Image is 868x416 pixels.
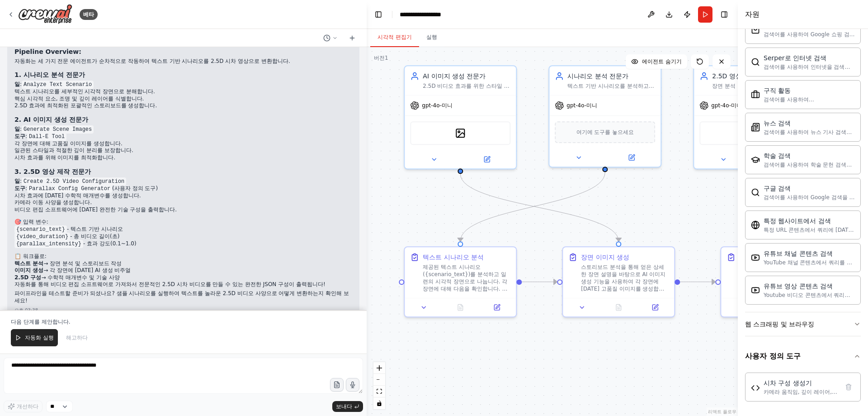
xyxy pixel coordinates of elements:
font: 검색어를 사용하여 Google 쇼핑 검색을 수행하는 도구입니다. [764,31,855,45]
img: SerplyJobSearchTool [751,90,760,99]
font: 보내다 [336,403,352,410]
button: 개선하다 [4,401,42,412]
font: 해고하다 [66,335,88,341]
font: 유튜브 영상 콘텐츠 검색 [764,282,833,290]
a: React Flow 속성 [708,409,736,414]
button: 사이드 패널에서 열기 [481,302,513,313]
font: AI 이미지 생성 전문가 [423,72,486,80]
font: : [25,185,27,191]
div: 텍스트 시나리오 분석제공된 텍스트 시나리오({scenario_text})를 분석하고 일련의 시각적 장면으로 나눕니다. 각 장면에 대해 다음을 확인합니다. 1) 주요 시각적 요... [404,246,517,317]
font: → 수학적 매개변수 및 기술 사양 [41,274,119,281]
font: 2.5D 구성 [14,274,41,281]
font: - 효과 강도(0.1~1.0) [83,240,137,247]
code: Generate Scene Images [22,125,94,134]
font: : [25,133,27,139]
button: 출력이 없습니다 [441,302,480,313]
font: 이미지 생성 [14,267,43,273]
g: Edge from 5b2da199-2377-4293-956b-b2e6d3b5ef94 to f2a1b944-8b54-45aa-ba40-609c7351e639 [680,277,715,287]
font: gpt-4o-미니 [422,102,453,109]
font: Youtube 비디오 콘텐츠에서 쿼리를 의미적으로 검색하는 데 사용할 수 있는 도구입니다. [764,292,854,313]
button: 삭제 도구 [842,381,855,393]
img: SerplyWebSearchTool [751,188,760,197]
g: Edge from 983845fe-bfe6-4231-82eb-76984c459c5d to 5b2da199-2377-4293-956b-b2e6d3b5ef94 [456,174,623,241]
font: 각 장면에 대해 고품질 이미지를 생성합니다. [14,140,123,147]
font: 검색어를 사용하여 Google 검색을 수행하는 도구입니다. [764,194,855,208]
font: 도구 [14,185,25,191]
font: 스토리보드 분석을 통해 얻은 상세한 장면 설명을 바탕으로 AI 이미지 생성 기능을 사용하여 각 장면에 [DATE] 고품질 이미지를 생성합니다. 각 장면마다 전경, 중경, 배경... [581,264,667,357]
button: 출력이 없습니다 [599,302,638,313]
font: 제공된 텍스트 시나리오({scenario_text})를 분석하고 일련의 시각적 장면으로 나눕니다. 각 장면에 대해 다음을 확인합니다. 1) 주요 시각적 요소 및 객체, 2) ... [423,264,507,343]
button: 사이드 패널에서 열기 [606,152,657,163]
nav: 빵가루 [400,10,489,19]
font: 텍스트 시나리오를 세부적인 시각적 장면으로 분해합니다. [14,88,155,95]
code: {scenario_text} [14,225,67,234]
img: 웹사이트 검색 도구 [751,220,760,230]
button: 오른쪽 사이드바 숨기기 [718,8,731,21]
font: → 각 장면에 [DATE] AI 생성 비주얼 [43,267,131,273]
font: YouTube 채널 콘텐츠에서 쿼리를 의미적으로 검색하는 데 사용할 수 있는 도구입니다. [764,259,854,280]
font: - 총 비디오 길이(초) [70,233,119,239]
font: 시차 효과에 [DATE] 수학적 매개변수를 생성합니다. [14,192,141,199]
button: 에이전트 숨기기 [626,54,687,69]
font: 2.5D 비디오 효과를 위한 스타일 일관성과 최적의 구성을 보장하며, 상세한 시각적 묘사를 기반으로 각 장면의 고품질 이미지를 생성합니다. 전경, [DEMOGRAPHIC_DA... [423,83,509,133]
font: 시나리오 분석 전문가 [567,72,628,80]
font: 일 [14,178,20,184]
code: Parallax Config Generator [27,185,112,193]
div: 시나리오 분석 전문가텍스트 기반 시나리오를 분석하고 2.5D 영상 제작에 최적화된 세부적인 시각적 장면으로 분해합니다. 핵심 시각 요소, 조명 조건, 그리고 깊이 레이어를 추... [548,65,661,167]
code: {parallax_intensity} [14,240,83,248]
font: 시각적 편집기 [377,34,412,40]
font: 검색어를 사용하여 학술 문헌 검색을 수행하는 도구입니다. [764,162,852,175]
g: Edge from ba453954-13d6-427e-90a1-b37f2540972c to 5b2da199-2377-4293-956b-b2e6d3b5ef94 [522,277,557,287]
font: 1 [385,55,388,61]
font: 카메라 이동 사양을 생성합니다. [14,199,92,206]
img: SerplyNewsSearchTool [751,123,760,132]
font: : [20,126,22,132]
font: 검색어를 사용하여 인터넷을 검색하는 데 사용할 수 있는 도구입니다. '검색'(기본값), '뉴스' 등 다양한 검색 유형을 지원합니다. [764,64,853,92]
font: 다음 단계를 제안합니다. [11,319,70,325]
button: 클릭하여 자동화 아이디어를 말해보세요 [346,378,359,392]
font: 일관된 스타일과 적절한 깊이 분리를 보장합니다. [14,147,133,153]
font: 📋 워크플로: [14,253,47,259]
button: 축소하다 [373,374,385,386]
font: gpt-4o-미니 [566,102,597,109]
font: 텍스트 분석 [14,260,43,267]
font: 🎯 입력 변수: [14,219,48,225]
div: 장면 이미지 생성스토리보드 분석을 통해 얻은 상세한 장면 설명을 바탕으로 AI 이미지 생성 기능을 사용하여 각 장면에 [DATE] 고품질 이미지를 생성합니다. 각 장면마다 전... [562,246,675,317]
div: 2.5D 영상 제작 전문가장면 분석 및 생성된 이미지를 기반으로 포괄적인 2.5D 패럴랙스 비디오 구성 및 기술 사양을 생성합니다. 전문가 수준의 패럴랙스 효과를 위한 최적의... [693,65,806,169]
font: 1. 시나리오 분석 전문가 [14,71,85,78]
font: : [20,81,22,87]
font: 구직 활동 [764,87,791,94]
font: 베타 [83,11,94,18]
button: 상호 작용 전환 [373,397,385,409]
font: 2. AI 이미지 생성 전문가 [14,116,88,123]
font: 검색어를 사용하여 뉴스 기사 검색을 수행하는 도구입니다. [764,129,852,143]
font: 파이프라인을 테스트할 준비가 되셨나요? 샘플 시나리오를 실행하여 텍스트를 놀라운 2.5D 비디오 사양으로 어떻게 변환하는지 확인해 보세요! [14,290,349,304]
font: - 텍스트 기반 시나리오 [67,226,123,232]
font: 실행 [426,34,437,40]
font: 시차 구성 생성기 [764,379,812,387]
img: 심벌 마크 [18,4,72,24]
button: 웹 스크래핑 및 브라우징 [745,312,861,336]
font: 사용자 정의 도구 [745,352,801,360]
font: 비디오 편집 소프트웨어에 [DATE] 완전한 기술 구성을 출력합니다. [14,206,177,213]
font: 자동화 실행 [25,335,54,341]
button: 확대하다 [373,362,385,374]
font: 버전 [374,55,385,61]
font: 자원 [745,10,759,19]
font: 일 [14,126,20,132]
font: 검색어를 사용하여 [GEOGRAPHIC_DATA]에서 일자리를 검색하는 도구입니다. [764,96,855,117]
code: Dall-E Tool [27,133,66,141]
font: 유튜브 채널 콘텐츠 검색 [764,250,833,257]
font: 2.5D 효과에 최적화된 포괄적인 스토리보드를 생성합니다. [14,102,157,109]
font: 특정 URL 콘텐츠에서 쿼리에 [DATE] 의미 검색을 수행하는 데 사용할 수 있는 도구입니다. [764,227,854,248]
img: 유튜브 채널 검색 도구 [751,253,760,262]
img: SerplyScholarSearchTool [751,155,760,164]
font: 장면 이미지 생성 [581,253,629,261]
font: 자동화는 세 가지 전문 에이전트가 순차적으로 작동하여 텍스트 기반 시나리오를 2.5D 시차 영상으로 변환합니다. [14,58,290,64]
button: 보내다 [332,401,363,412]
font: 구글 검색 [764,185,791,192]
button: 사이드 패널에서 열기 [461,154,512,165]
font: 3. 2.5D 영상 제작 전문가 [14,168,91,175]
strong: Pipeline Overview: [14,48,81,55]
font: 도구 [14,133,25,139]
